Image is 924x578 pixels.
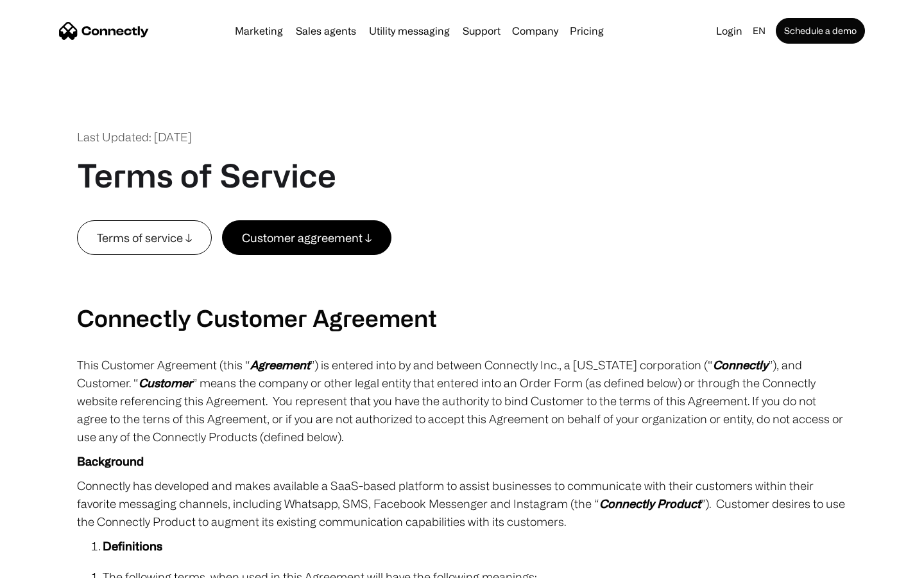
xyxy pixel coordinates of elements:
[242,229,372,247] div: Customer aggreement ↓
[291,26,361,36] a: Sales agents
[599,497,701,510] em: Connectly Product
[230,26,288,36] a: Marketing
[139,376,193,389] em: Customer
[77,455,144,468] strong: Background
[753,22,766,40] div: en
[565,26,609,36] a: Pricing
[13,554,77,574] aside: Language selected: English
[713,358,768,371] em: Connectly
[458,26,506,36] a: Support
[77,156,336,195] h1: Terms of Service
[77,279,847,297] p: ‍
[77,255,847,273] p: ‍
[512,22,558,40] div: Company
[250,358,310,371] em: Agreement
[77,128,192,146] div: Last Updated: [DATE]
[26,556,77,574] ul: Language list
[103,539,162,552] strong: Definitions
[77,356,847,446] p: This Customer Agreement (this “ ”) is entered into by and between Connectly Inc., a [US_STATE] co...
[77,477,847,530] p: Connectly has developed and makes available a SaaS-based platform to assist businesses to communi...
[776,18,865,44] a: Schedule a demo
[711,22,748,40] a: Login
[97,229,192,247] div: Terms of service ↓
[77,304,847,331] h2: Connectly Customer Agreement
[364,26,455,36] a: Utility messaging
